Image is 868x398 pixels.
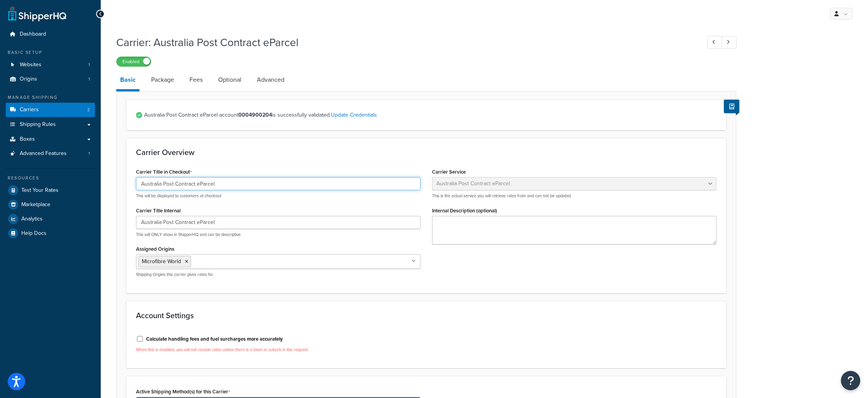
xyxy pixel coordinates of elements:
label: Active Shipping Method(s) for this Carrier [136,389,230,395]
li: Origins [6,72,95,86]
li: Carriers [6,103,95,117]
span: 1 [88,150,90,157]
label: Calculate handling fees and fuel surcharges more accurately [146,336,283,343]
li: Advanced Features [6,146,95,161]
h1: Carrier: Australia Post Contract eParcel [116,35,693,50]
label: Carrier Service [432,169,466,175]
div: Manage Shipping [6,94,95,101]
span: Test Your Rates [21,187,59,194]
span: Websites [20,62,41,68]
a: Test Your Rates [6,183,95,197]
a: Next Record [722,36,737,49]
strong: 0004900204 [238,111,272,119]
a: Help Docs [6,226,95,240]
span: Boxes [20,136,35,143]
p: This will ONLY show in ShipperHQ and can be descriptive [136,232,420,238]
a: Update Credentials [331,111,377,119]
button: Open Resource Center [841,371,860,390]
span: Analytics [21,216,43,222]
span: Origins [20,76,37,83]
div: Resources [6,175,95,181]
p: This will be displayed to customers at checkout [136,193,420,199]
span: Microfibre World [142,257,181,265]
a: Marketplace [6,198,95,212]
label: Carrier Title in Checkout [136,169,192,175]
label: Assigned Origins [136,246,174,252]
a: Previous Record [707,36,722,49]
label: Carrier Title Internal [136,208,181,214]
a: Boxes [6,132,95,146]
span: Dashboard [20,31,46,38]
a: Carriers2 [6,103,95,117]
span: When this is enabled, you will not receive rates unless there is a town or suburb in the request [136,346,308,353]
a: Origins1 [6,72,95,86]
a: Websites1 [6,58,95,72]
span: Advanced Features [20,150,67,157]
span: Carriers [20,107,39,113]
li: Websites [6,58,95,72]
button: Show Help Docs [724,100,739,113]
label: Internal Description (optional) [432,208,497,214]
a: Dashboard [6,27,95,41]
p: Shipping Origins this carrier gives rates for [136,272,420,277]
h3: Carrier Overview [136,148,716,157]
span: Shipping Rules [20,121,56,128]
a: Optional [214,71,245,89]
span: Marketplace [21,202,50,208]
div: Basic Setup [6,49,95,56]
p: This is the actual service you will retrieve rates from and can not be updated [432,193,716,199]
span: 2 [87,107,90,113]
label: Enabled [117,57,151,66]
span: 1 [88,76,90,83]
span: 1 [88,62,90,68]
span: Help Docs [21,230,46,237]
a: Advanced Features1 [6,146,95,161]
a: Basic [116,71,139,91]
span: Australia Post Contract eParcel account is successfully validated. [144,110,716,121]
a: Package [147,71,178,89]
a: Fees [186,71,207,89]
h3: Account Settings [136,311,716,320]
a: Analytics [6,212,95,226]
a: Advanced [253,71,288,89]
a: Shipping Rules [6,117,95,132]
